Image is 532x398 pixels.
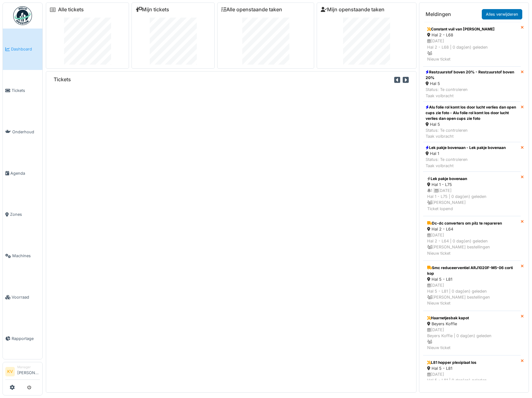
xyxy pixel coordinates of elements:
[3,70,42,111] a: Tickets
[426,157,506,168] div: Status: Te controleren Taak volbracht
[427,327,517,351] div: [DATE] Beyers Koffie | 0 dag(en) geleden Nieuw ticket
[54,77,71,82] h6: Tickets
[10,170,40,176] span: Agenda
[427,188,517,212] div: 1 | [DATE] Hal 1 - L75 | 0 dag(en) geleden [PERSON_NAME] Ticket lopend
[3,235,42,277] a: Machines
[427,315,517,321] div: Haarnetjesbak kapot
[423,216,521,261] a: Dc-dc converters om pilz te repareren Hal 2 - L64 [DATE]Hal 2 - L64 | 0 dag(en) geleden [PERSON_N...
[423,261,521,311] a: Smc reduceerventiel ARJ1020F-M5-06 corti kop Hal 5 - L81 [DATE]Hal 5 - L81 | 0 dag(en) geleden [P...
[12,253,40,259] span: Machines
[423,311,521,355] a: Haarnetjesbak kapot Beyers Koffie [DATE]Beyers Koffie | 0 dag(en) geleden Nieuw ticket
[427,282,517,306] div: [DATE] Hal 5 - L81 | 0 dag(en) geleden [PERSON_NAME] bestellingen Nieuw ticket
[426,69,518,81] div: Restzuurstof boven 20% - Restzuurstof boven 20%
[12,129,40,135] span: Onderhoud
[427,365,517,371] div: Hal 5 - L81
[11,46,40,52] span: Dashboard
[3,318,42,359] a: Rapportage
[423,22,521,66] a: Constant vuil van [PERSON_NAME] Hal 2 - L68 [DATE]Hal 2 - L68 | 0 dag(en) geleden Nieuw ticket
[423,102,521,142] a: Alu folie rol komt los door lucht verlies dan open cups zie foto - Alu folie rol komt los door lu...
[3,111,42,153] a: Onderhoud
[423,142,521,172] a: Lek pakje bovenaan - Lek pakje bovenaan Hal 1 Status: Te controlerenTaak volbracht
[3,194,42,235] a: Zones
[427,321,517,327] div: Beyers Koffie
[3,29,42,70] a: Dashboard
[13,6,32,25] img: Badge_color-CXgf-gQk.svg
[17,365,40,378] li: [PERSON_NAME]
[12,336,40,342] span: Rapportage
[5,367,15,376] li: KV
[482,9,522,19] a: Alles verwijderen
[427,265,517,276] div: Smc reduceerventiel ARJ1020F-M5-06 corti kop
[136,7,169,13] a: Mijn tickets
[5,365,40,380] a: KV Manager[PERSON_NAME]
[221,7,282,13] a: Alle openstaande taken
[427,182,517,188] div: Hal 1 - L75
[427,220,517,226] div: Dc-dc converters om pilz te repareren
[423,66,521,102] a: Restzuurstof boven 20% - Restzuurstof boven 20% Hal 5 Status: Te controlerenTaak volbracht
[427,32,517,38] div: Hal 2 - L68
[17,365,40,369] div: Manager
[3,152,42,194] a: Agenda
[427,360,517,365] div: L81 hopper plexiplaat los
[423,172,521,216] a: Lek pakje bovenaan Hal 1 - L75 1 |[DATE]Hal 1 - L75 | 0 dag(en) geleden [PERSON_NAME]Ticket lopend
[426,145,506,151] div: Lek pakje bovenaan - Lek pakje bovenaan
[321,7,384,13] a: Mijn openstaande taken
[12,294,40,300] span: Voorraad
[58,7,84,13] a: Alle tickets
[427,38,517,62] div: [DATE] Hal 2 - L68 | 0 dag(en) geleden Nieuw ticket
[427,26,517,32] div: Constant vuil van [PERSON_NAME]
[3,277,42,318] a: Voorraad
[426,81,518,87] div: Hal 5
[427,226,517,232] div: Hal 2 - L64
[12,88,40,93] span: Tickets
[427,371,517,395] div: [DATE] Hal 5 - L81 | 0 dag(en) geleden Nieuw ticket
[427,176,517,182] div: Lek pakje bovenaan
[426,121,518,127] div: Hal 5
[426,104,518,121] div: Alu folie rol komt los door lucht verlies dan open cups zie foto - Alu folie rol komt los door lu...
[427,276,517,282] div: Hal 5 - L81
[426,87,518,98] div: Status: Te controleren Taak volbracht
[426,11,451,17] h6: Meldingen
[10,211,40,217] span: Zones
[427,232,517,256] div: [DATE] Hal 2 - L64 | 0 dag(en) geleden [PERSON_NAME] bestellingen Nieuw ticket
[426,127,518,139] div: Status: Te controleren Taak volbracht
[426,151,506,157] div: Hal 1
